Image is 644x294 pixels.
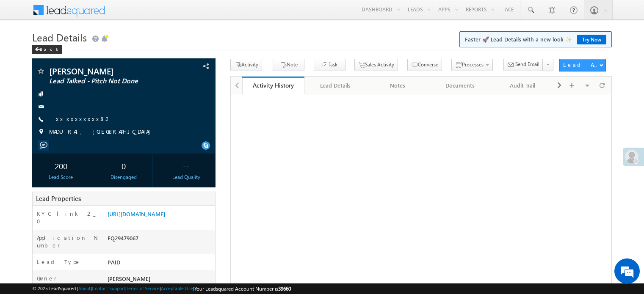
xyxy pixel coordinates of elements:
label: Application Number [37,234,99,249]
div: EQ29479067 [105,234,215,246]
label: KYC link 2_0 [37,210,99,225]
label: Owner [37,275,57,282]
a: Terms of Service [127,286,160,291]
div: Documents [436,80,484,91]
a: Documents [429,77,492,94]
div: Audit Trail [499,80,547,91]
a: About [78,286,91,291]
div: Notes [374,80,422,91]
label: Lead Type [37,258,81,266]
button: Note [273,59,304,71]
span: Lead Properties [36,194,81,203]
a: Notes [367,77,429,94]
div: Disengaged [97,173,150,181]
span: Lead Details [32,30,87,44]
div: -- [160,158,213,173]
a: +xx-xxxxxxxx82 [49,115,111,122]
div: Lead Score [34,173,88,181]
span: 39660 [278,286,291,292]
button: Lead Actions [559,59,606,71]
button: Task [314,59,345,71]
span: Lead Talked - Pitch Not Done [49,77,163,85]
div: Lead Quality [160,173,213,181]
a: Back [32,45,66,52]
span: [PERSON_NAME] [49,67,163,75]
div: Lead Details [311,80,359,91]
div: Activity History [249,81,298,89]
a: Activity History [242,77,304,94]
div: Lead Actions [563,61,599,69]
a: Try Now [577,35,606,44]
div: PAID [105,258,215,270]
span: MADURAI, [GEOGRAPHIC_DATA] [49,128,155,136]
button: Converse [407,59,442,71]
span: Processes [462,61,484,68]
div: Back [32,45,62,54]
button: Sales Activity [354,59,398,71]
span: © 2025 LeadSquared | | | | | [32,285,291,293]
span: Faster 🚀 Lead Details with a new look ✨ [465,35,606,44]
a: Acceptable Use [161,286,193,291]
a: [URL][DOMAIN_NAME] [108,210,165,217]
button: Send Email [503,59,543,71]
div: 0 [97,158,150,173]
span: [PERSON_NAME] [108,275,150,282]
span: Your Leadsquared Account Number is [194,286,291,292]
a: Contact Support [92,286,125,291]
div: 200 [34,158,88,173]
a: Audit Trail [492,77,554,94]
button: Processes [451,59,493,71]
span: Send Email [515,60,539,68]
button: Activity [230,59,262,71]
a: Lead Details [304,77,367,94]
